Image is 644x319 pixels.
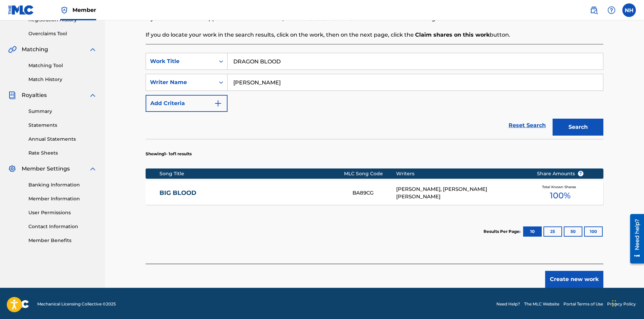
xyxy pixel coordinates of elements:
a: Privacy Policy [607,301,636,307]
img: Member Settings [8,165,16,173]
a: Contact Information [28,223,97,230]
a: Reset Search [505,118,549,133]
a: Member Information [28,195,97,202]
p: If you do locate your work in the search results, click on the work, then on the next page, click... [146,31,603,39]
a: The MLC Website [524,301,559,307]
img: help [607,6,616,14]
img: expand [89,165,97,173]
a: Portal Terms of Use [563,301,603,307]
img: Top Rightsholder [60,6,68,14]
a: User Permissions [28,209,97,216]
span: Matching [22,45,48,54]
a: BIG BLOOD [159,189,344,197]
span: Member [72,6,96,14]
a: Statements [28,122,97,129]
button: 50 [564,226,582,237]
span: Share Amounts [537,170,584,177]
span: 100 % [550,190,571,202]
a: Rate Sheets [28,149,97,157]
img: Matching [8,45,17,54]
iframe: Resource Center [625,211,644,266]
a: Matching Tool [28,62,97,69]
strong: Claim shares on this work [415,32,490,38]
button: 100 [584,226,603,237]
span: Mechanical Licensing Collective © 2025 [37,301,116,307]
a: Member Benefits [28,237,97,244]
iframe: Chat Widget [610,286,644,319]
img: expand [89,91,97,99]
div: User Menu [622,3,636,17]
a: Match History [28,76,97,83]
div: BA89CG [352,189,396,197]
span: Member Settings [22,165,70,173]
button: Create new work [545,271,603,288]
span: Royalties [22,91,47,99]
a: Overclaims Tool [28,30,97,37]
img: search [590,6,598,14]
button: Search [553,119,603,136]
span: ? [578,171,583,176]
div: Work Title [150,57,211,65]
img: MLC Logo [8,5,34,15]
div: Song Title [159,170,344,177]
button: 25 [543,226,562,237]
a: Banking Information [28,181,97,188]
div: Help [605,3,618,17]
img: Royalties [8,91,16,99]
button: Add Criteria [146,95,228,112]
a: Summary [28,108,97,115]
form: Search Form [146,53,603,139]
p: Results Per Page: [484,228,522,235]
a: Annual Statements [28,136,97,143]
div: Writer Name [150,78,211,86]
div: Drag [612,293,616,314]
div: Writers [396,170,527,177]
span: Total Known Shares [542,184,579,190]
a: Public Search [587,3,601,17]
p: Showing 1 - 1 of 1 results [146,151,192,157]
div: MLC Song Code [344,170,396,177]
button: 10 [523,226,542,237]
a: Need Help? [496,301,520,307]
div: [PERSON_NAME], [PERSON_NAME] [PERSON_NAME] [396,185,527,201]
img: expand [89,45,97,54]
img: 9d2ae6d4665cec9f34b9.svg [214,99,222,107]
